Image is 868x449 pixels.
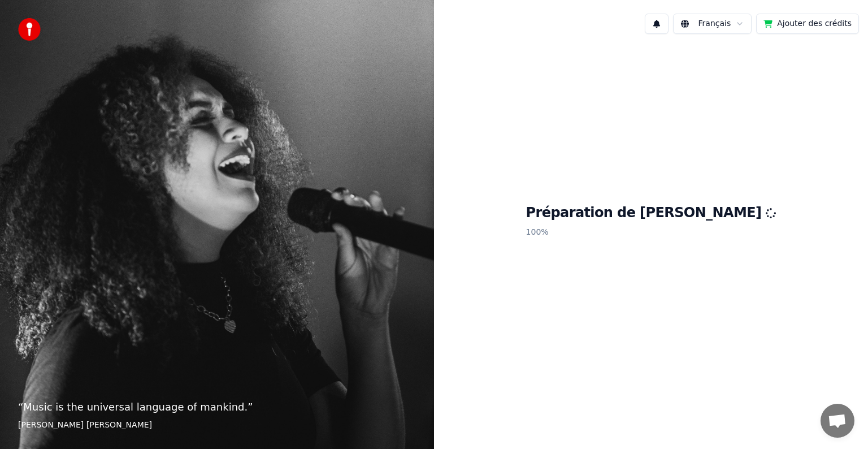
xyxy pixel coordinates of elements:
h1: Préparation de [PERSON_NAME] [526,204,776,222]
button: Ajouter des crédits [756,14,859,34]
p: “ Music is the universal language of mankind. ” [18,399,416,415]
p: 100 % [526,222,776,243]
div: Ouvrir le chat [821,404,854,438]
footer: [PERSON_NAME] [PERSON_NAME] [18,420,416,431]
img: youka [18,18,41,41]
